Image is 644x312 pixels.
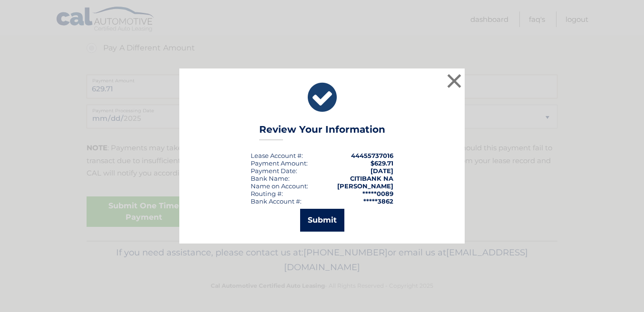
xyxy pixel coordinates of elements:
button: Submit [300,209,344,232]
div: : [251,167,297,175]
div: Name on Account: [251,182,308,190]
button: × [445,71,464,90]
div: Bank Account #: [251,197,302,205]
span: [DATE] [371,167,393,175]
div: Lease Account #: [251,152,303,159]
div: Routing #: [251,190,283,197]
span: $629.71 [371,159,393,167]
strong: [PERSON_NAME] [337,182,393,190]
strong: CITIBANK NA [350,175,393,182]
div: Payment Amount: [251,159,308,167]
h3: Review Your Information [259,124,385,140]
div: Bank Name: [251,175,290,182]
span: Payment Date [251,167,296,175]
strong: 44455737016 [351,152,393,159]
